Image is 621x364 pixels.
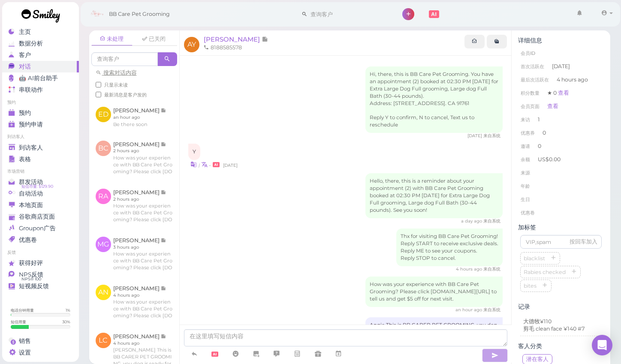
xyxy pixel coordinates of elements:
[523,325,599,333] p: 剪毛 clean face ¥140 #7
[365,66,503,133] div: Hi, there, this is BB Care Pet Grooming. You have an appointment (2) booked at 02:30 PM [DATE] fo...
[522,255,547,262] span: blacklist
[11,307,34,313] div: 电话分钟用量
[467,133,483,138] span: 08/21/2025 12:27pm
[456,266,483,272] span: 08/23/2025 02:59pm
[557,76,588,84] span: 4 hours ago
[2,119,79,130] a: 预约申请
[521,50,535,56] span: 会员ID
[204,35,268,43] a: [PERSON_NAME]
[2,38,79,49] a: 数据分析
[2,335,79,347] a: 销售
[96,92,101,97] input: 最新消息是客户发的
[2,49,79,61] a: 客户
[19,271,43,278] span: NPS反馈
[19,213,55,220] span: 谷歌商店页面
[19,86,43,93] span: 串联动作
[2,199,79,211] a: 本地页面
[365,317,503,340] div: Angie This is BB CARER PET GROOMING, you dog is ready for pick up. Thank you.
[202,44,244,51] li: 8188585578
[525,356,550,362] span: 潜在客人
[521,117,530,123] span: 来访
[2,176,79,188] a: 群发活动 短信币量: $129.90
[62,319,70,325] div: 30 %
[2,234,79,246] a: 优惠卷
[199,162,200,168] i: |
[2,257,79,269] a: 获得好评
[521,183,530,189] span: 年龄
[2,280,79,292] a: 短视频反馈
[19,121,43,128] span: 预约申请
[19,178,43,186] span: 群发活动
[558,90,569,96] a: 查看
[204,35,262,43] span: [PERSON_NAME]
[2,99,79,105] li: 预约
[521,103,540,109] span: 会员页面
[2,223,79,234] a: Groupon广告
[262,35,268,43] span: 记录
[518,139,604,153] li: 0
[19,337,31,345] span: 销售
[518,224,604,231] div: 加标签
[19,202,43,209] span: 本地页面
[19,75,58,82] span: 🤖 AI前台助手
[521,143,530,149] span: 邀请
[19,190,43,197] span: 自动活动
[552,63,570,70] span: [DATE]
[538,156,561,162] span: US$0.00
[2,107,79,119] a: 预约
[104,92,147,98] span: 最新消息是客户发的
[2,142,79,153] a: 到访客人
[522,269,567,275] span: Rabies checked
[547,103,558,109] a: 查看
[365,173,503,218] div: Hello, there, this is a reminder about your appointment (2) with BB Care Pet Grooming booked at 0...
[2,26,79,38] a: 主页
[19,283,49,290] span: 短视频反馈
[455,307,483,313] span: 08/23/2025 05:59pm
[2,72,79,84] a: 🤖 AI前台助手
[521,196,530,202] span: 生日
[570,238,597,246] div: 按回车加入
[96,82,101,87] input: 只显示未读
[19,349,31,356] span: 设置
[96,69,137,76] a: 搜索对话内容
[19,156,31,163] span: 表格
[19,225,56,232] span: Groupon广告
[2,188,79,199] a: 自动活动
[133,33,175,45] a: 已关闭
[521,210,535,216] span: 优惠卷
[483,307,500,313] span: 来自系统
[518,37,604,44] div: 详细信息
[2,134,79,140] li: 到访客人
[188,160,503,169] div: •
[2,211,79,223] a: 谷歌商店页面
[483,266,500,272] span: 来自系统
[2,61,79,72] a: 对话
[518,126,604,140] li: 0
[483,133,500,138] span: 来自系统
[521,130,535,136] span: 优惠券
[223,162,238,168] span: 08/21/2025 09:16pm
[518,343,604,350] div: 客人分类
[518,303,604,310] div: 记录
[19,28,31,36] span: 主页
[19,109,31,117] span: 预约
[188,144,200,160] div: Y
[307,7,391,21] input: 查询客户
[66,307,70,313] div: 1 %
[365,277,503,307] div: How was your experience with BB Care Pet Grooming? Please click [DOMAIN_NAME][URL] to tell us and...
[2,269,79,280] a: NPS反馈 NPS® 100
[104,82,128,88] span: 只显示未读
[522,283,538,289] span: bites
[19,63,31,70] span: 对话
[19,51,31,59] span: 客户
[521,170,530,176] span: 来源
[396,229,503,266] div: Thx for visiting BB Care Pet Grooming! Reply START to receive exclusive deals. Reply ME to see yo...
[521,77,549,83] span: 最后次活跃在
[21,276,41,283] span: NPS® 100
[19,236,37,244] span: 优惠卷
[21,183,53,190] span: 短信币量: $129.90
[483,218,500,224] span: 来自系统
[521,63,544,69] span: 首次活跃在
[2,168,79,174] li: 市场营销
[461,218,483,224] span: 08/22/2025 10:23am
